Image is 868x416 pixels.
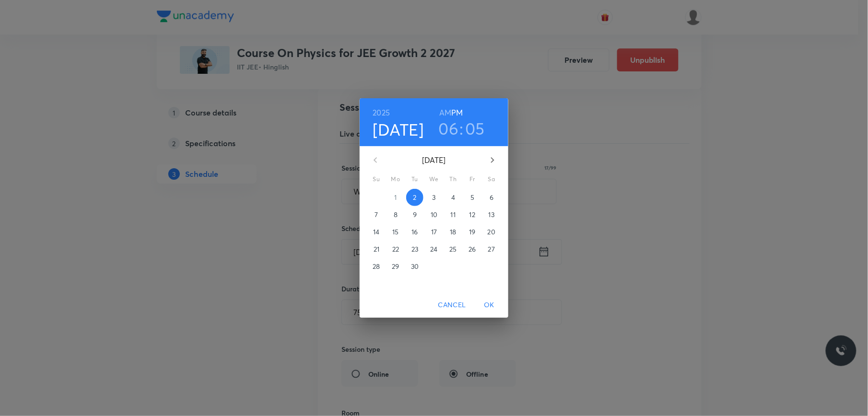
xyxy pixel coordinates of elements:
[387,154,481,166] p: [DATE]
[470,193,474,202] p: 5
[373,119,424,139] button: [DATE]
[445,189,462,206] button: 4
[438,299,466,311] span: Cancel
[368,258,385,275] button: 28
[430,244,437,254] p: 24
[425,241,443,258] button: 24
[431,227,437,237] p: 17
[373,227,379,237] p: 14
[474,296,504,314] button: OK
[387,241,404,258] button: 22
[387,223,404,241] button: 15
[425,223,443,241] button: 17
[488,227,495,237] p: 20
[373,262,380,271] p: 28
[488,244,495,254] p: 27
[373,106,390,119] button: 2025
[449,244,457,254] p: 25
[425,174,443,184] span: We
[432,193,435,202] p: 3
[368,206,385,223] button: 7
[483,174,500,184] span: Sa
[483,189,500,206] button: 6
[387,258,404,275] button: 29
[368,241,385,258] button: 21
[464,189,481,206] button: 5
[431,210,437,220] p: 10
[406,206,423,223] button: 9
[425,206,443,223] button: 10
[469,227,475,237] p: 19
[434,296,470,314] button: Cancel
[483,241,500,258] button: 27
[392,227,399,237] p: 15
[413,193,416,202] p: 2
[489,210,494,220] p: 13
[478,299,501,311] span: OK
[469,210,475,220] p: 12
[445,241,462,258] button: 25
[469,244,476,254] p: 26
[425,189,443,206] button: 3
[445,206,462,223] button: 11
[406,174,423,184] span: Tu
[439,106,451,119] button: AM
[406,258,423,275] button: 30
[375,210,378,220] p: 7
[445,174,462,184] span: Th
[445,223,462,241] button: 18
[464,223,481,241] button: 19
[368,223,385,241] button: 14
[411,262,419,271] p: 30
[411,244,418,254] p: 23
[374,244,379,254] p: 21
[387,206,404,223] button: 8
[413,210,417,220] p: 9
[459,118,463,139] h3: :
[406,189,423,206] button: 2
[483,223,500,241] button: 20
[406,241,423,258] button: 23
[387,174,404,184] span: Mo
[464,241,481,258] button: 26
[392,244,399,254] p: 22
[490,193,493,202] p: 6
[464,174,481,184] span: Fr
[451,193,455,202] p: 4
[451,210,456,220] p: 11
[392,262,399,271] p: 29
[411,227,418,237] p: 16
[368,174,385,184] span: Su
[450,227,456,237] p: 18
[406,223,423,241] button: 16
[466,118,485,139] button: 05
[452,106,463,119] button: PM
[394,210,398,220] p: 8
[439,118,459,139] button: 06
[464,206,481,223] button: 12
[483,206,500,223] button: 13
